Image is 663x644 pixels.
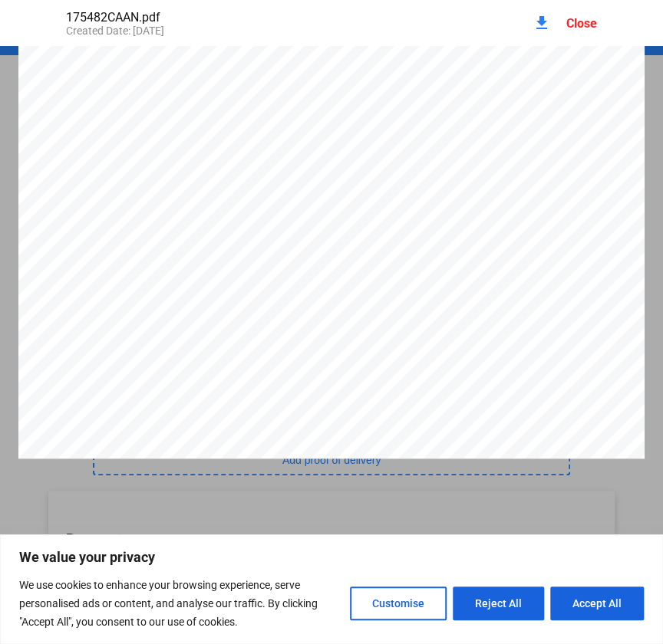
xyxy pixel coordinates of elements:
button: Customise [350,586,447,620]
button: Accept All [550,586,644,620]
div: Close [566,16,597,31]
p: We value your privacy [19,548,644,567]
div: 175482CAAN.pdf [66,10,331,25]
mat-icon: download [533,14,551,32]
p: We use cookies to enhance your browsing experience, serve personalised ads or content, and analys... [19,576,338,631]
button: Reject All [453,586,544,620]
div: Created Date: [DATE] [66,25,331,37]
